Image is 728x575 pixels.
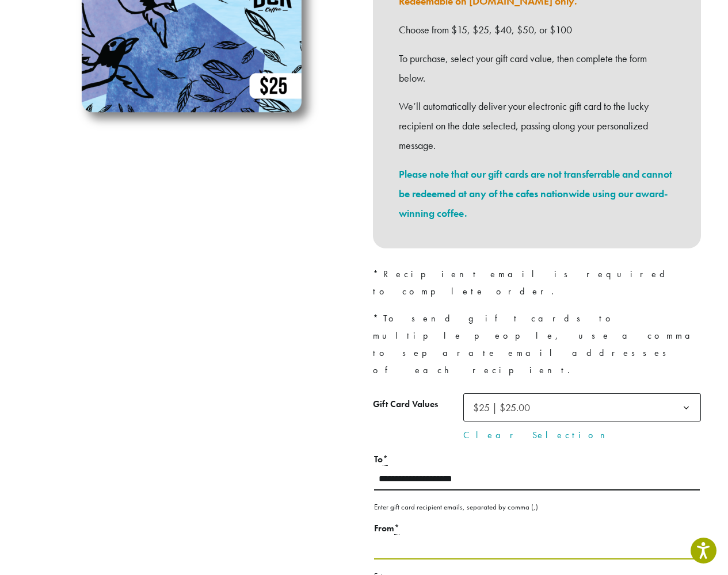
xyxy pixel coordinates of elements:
label: To [374,451,700,468]
a: Please note that our gift cards are not transferrable and cannot be redeemed at any of the cafes ... [399,167,672,220]
a: Clear Selection [463,428,701,442]
p: To purchase, select your gift card value, then complete the form below. [399,49,675,88]
span: $25 | $25.00 [473,401,530,414]
p: *Recipient email is required to complete order. [373,266,701,300]
label: Gift Card Values [373,396,463,413]
span: $25 | $25.00 [463,393,701,421]
abbr: Required field [383,453,388,466]
small: Enter gift card recipient emails, separated by comma (,) [374,502,538,512]
abbr: Required field [394,522,399,535]
p: Choose from $15, $25, $40, $50, or $100 [399,20,675,40]
p: *To send gift cards to multiple people, use a comma to separate email addresses of each recipient. [373,310,701,379]
label: From [374,520,700,537]
p: We’ll automatically deliver your electronic gift card to the lucky recipient on the date selected... [399,97,675,155]
span: $25 | $25.00 [468,396,542,419]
